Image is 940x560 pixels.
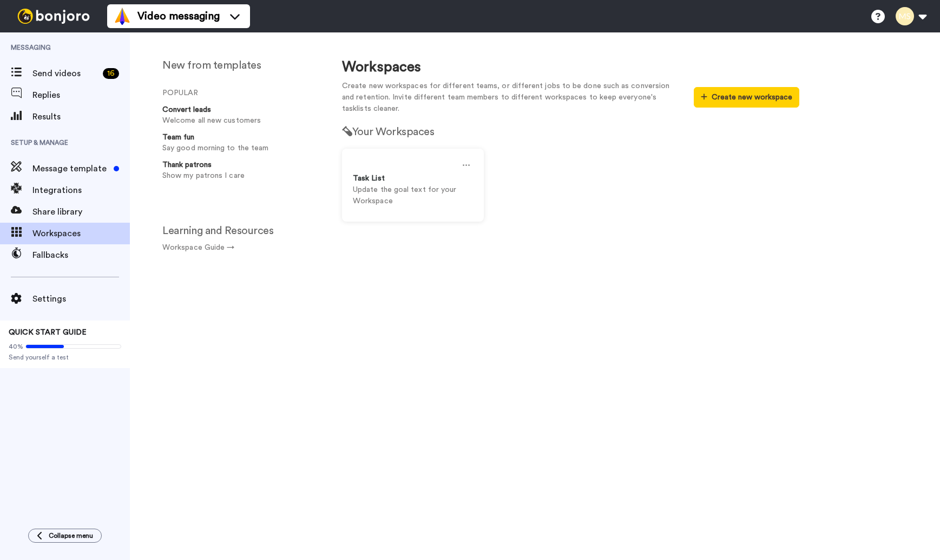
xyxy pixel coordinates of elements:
[32,205,130,218] span: Share library
[32,249,130,262] span: Fallbacks
[162,161,212,169] strong: Thank patrons
[9,342,23,351] span: 40%
[157,159,320,182] a: Thank patronsShow my patrons I care
[694,94,799,101] a: Create new workspace
[32,110,130,123] span: Results
[353,184,473,207] p: Update the goal text for your Workspace
[342,126,799,138] h2: Your Workspaces
[32,184,130,197] span: Integrations
[162,134,194,141] strong: Team fun
[13,9,94,24] img: bj-logo-header-white.svg
[32,227,130,240] span: Workspaces
[49,531,93,540] span: Collapse menu
[162,106,211,114] strong: Convert leads
[162,88,320,99] li: POPULAR
[342,59,799,75] h1: Workspaces
[9,329,87,336] span: QUICK START GUIDE
[162,225,320,237] h2: Learning and Resources
[162,143,316,154] p: Say good morning to the team
[137,9,220,24] span: Video messaging
[103,68,119,79] div: 16
[32,89,130,102] span: Replies
[342,81,678,115] p: Create new workspaces for different teams, or different jobs to be done such as conversion and re...
[32,292,130,305] span: Settings
[32,162,109,175] span: Message template
[28,529,102,543] button: Collapse menu
[694,87,799,108] button: Create new workspace
[162,170,316,182] p: Show my patrons I care
[342,149,484,222] a: Task ListUpdate the goal text for your Workspace
[162,59,320,71] h2: New from templates
[157,104,320,126] a: Convert leadsWelcome all new customers
[353,173,473,184] div: Task List
[157,132,320,154] a: Team funSay good morning to the team
[162,115,316,126] p: Welcome all new customers
[9,353,121,362] span: Send yourself a test
[162,244,234,251] a: Workspace Guide →
[32,67,98,80] span: Send videos
[114,8,131,25] img: vm-color.svg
